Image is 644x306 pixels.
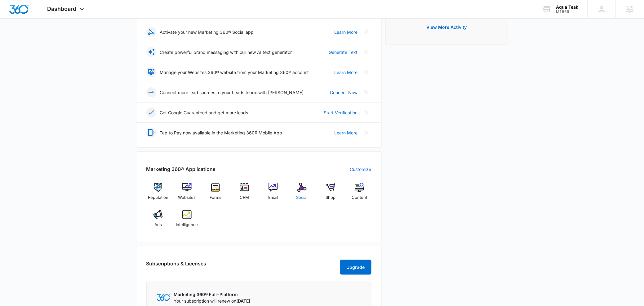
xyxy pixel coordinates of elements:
button: Close [362,27,371,37]
a: Social [290,183,314,205]
p: Manage your Websites 360® website from your Marketing 360® account [160,69,309,76]
span: Shop [326,195,335,201]
a: Email [261,183,285,205]
span: Email [268,195,278,201]
a: CRM [233,183,256,205]
p: Your subscription will renew on [174,298,251,304]
button: Close [362,107,371,117]
h2: Marketing 360® Applications [146,165,216,173]
a: Forms [204,183,228,205]
a: Intelligence [175,210,199,232]
div: account name [556,5,579,10]
a: Reputation [146,183,170,205]
span: Dashboard [47,6,77,12]
a: Learn More [335,129,358,136]
p: Create powerful brand messaging with our new AI text generator [160,49,292,55]
button: Close [362,87,371,97]
a: Connect Now [330,89,358,96]
span: [DATE] [237,298,251,304]
img: Marketing 360 Logo [157,294,170,301]
a: Content [348,183,371,205]
div: account id [556,10,579,14]
span: Websites [178,195,196,201]
button: Close [362,47,371,57]
a: Websites [175,183,199,205]
p: Get Google Guaranteed and get more leads [160,109,248,116]
span: CRM [240,195,249,201]
button: Close [362,67,371,77]
a: Learn More [335,69,358,76]
span: Social [296,195,308,201]
h2: Subscriptions & Licenses [146,260,207,272]
button: Upgrade [340,260,371,275]
p: Activate your new Marketing 360® Social app [160,29,254,35]
p: Connect more lead sources to your Leads Inbox with [PERSON_NAME] [160,89,304,96]
a: Generate Text [329,49,358,55]
button: Close [362,128,371,138]
p: Tap to Pay now available in the Marketing 360® Mobile App [160,129,282,136]
span: Reputation [148,195,168,201]
a: Customize [350,166,371,173]
a: Ads [146,210,170,232]
a: Shop [319,183,343,205]
span: Forms [210,195,221,201]
button: View More Activity [420,20,473,35]
p: Marketing 360® Full-Platform [174,291,251,298]
span: Content [352,195,367,201]
a: Learn More [335,29,358,35]
a: Start Verification [324,109,358,116]
span: Ads [154,222,162,228]
span: Intelligence [176,222,198,228]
